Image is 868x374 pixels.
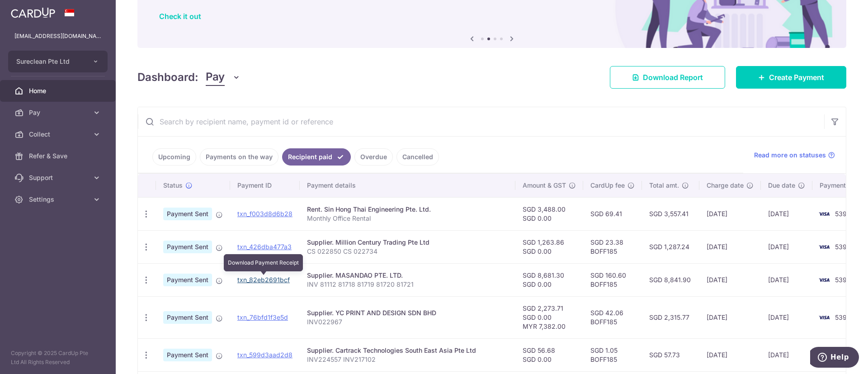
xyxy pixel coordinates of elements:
[396,148,439,166] a: Cancelled
[699,338,761,371] td: [DATE]
[761,338,812,371] td: [DATE]
[815,275,833,285] img: Bank Card
[768,181,795,190] span: Due date
[29,86,89,95] span: Home
[307,355,508,364] p: INV224557 INV217102
[300,174,515,197] th: Payment details
[282,148,351,166] a: Recipient paid
[835,243,849,251] span: 5391
[163,311,212,324] span: Payment Sent
[699,263,761,296] td: [DATE]
[237,243,292,251] a: txn_426dba477a3
[815,208,833,219] img: Bank Card
[307,238,508,247] div: Supplier. Million Century Trading Pte Ltd
[761,230,812,263] td: [DATE]
[307,271,508,280] div: Supplier. MASANDAO PTE. LTD.
[237,210,292,218] a: txn_f003d8d6b28
[642,338,699,371] td: SGD 57.73
[515,230,583,263] td: SGD 1,263.86 SGD 0.00
[761,296,812,338] td: [DATE]
[237,351,292,359] a: txn_599d3aad2d8
[815,241,833,252] img: Bank Card
[14,32,101,41] p: [EMAIL_ADDRESS][DOMAIN_NAME]
[224,254,303,271] div: Download Payment Receipt
[754,151,826,160] span: Read more on statuses
[815,312,833,323] img: Bank Card
[642,296,699,338] td: SGD 2,315.77
[206,69,241,86] button: Pay
[810,347,859,369] iframe: Opens a widget where you can find more information
[736,66,846,89] a: Create Payment
[769,72,824,83] span: Create Payment
[642,263,699,296] td: SGD 8,841.90
[515,338,583,371] td: SGD 56.68 SGD 0.00
[643,72,703,83] span: Download Report
[707,181,744,190] span: Charge date
[206,69,225,86] span: Pay
[515,263,583,296] td: SGD 8,681.30 SGD 0.00
[699,296,761,338] td: [DATE]
[307,205,508,214] div: Rent. Sin Hong Thai Engineering Pte. Ltd.
[29,173,89,182] span: Support
[761,263,812,296] td: [DATE]
[761,197,812,230] td: [DATE]
[307,317,508,327] p: INV022967
[237,313,288,321] a: txn_76bfd1f3e5d
[8,51,108,72] button: Sureclean Pte Ltd
[583,296,642,338] td: SGD 42.06 BOFF185
[230,174,300,197] th: Payment ID
[515,296,583,338] td: SGD 2,273.71 SGD 0.00 MYR 7,382.00
[354,148,393,166] a: Overdue
[307,308,508,317] div: Supplier. YC PRINT AND DESIGN SDN BHD
[29,195,89,204] span: Settings
[200,148,278,166] a: Payments on the way
[29,108,89,117] span: Pay
[754,151,835,160] a: Read more on statuses
[138,107,824,136] input: Search by recipient name, payment id or reference
[163,241,212,253] span: Payment Sent
[649,181,679,190] span: Total amt.
[29,130,89,139] span: Collect
[16,57,83,66] span: Sureclean Pte Ltd
[307,346,508,355] div: Supplier. Cartrack Technologies South East Asia Pte Ltd
[163,208,212,220] span: Payment Sent
[237,276,290,284] a: txn_82eb2691bcf
[583,230,642,263] td: SGD 23.38 BOFF185
[163,274,212,286] span: Payment Sent
[583,197,642,230] td: SGD 69.41
[307,214,508,223] p: Monthly Office Rental
[583,263,642,296] td: SGD 160.60 BOFF185
[159,12,201,21] a: Check it out
[835,210,849,218] span: 5391
[610,66,725,89] a: Download Report
[642,230,699,263] td: SGD 1,287.24
[307,247,508,256] p: CS 022850 CS 022734
[699,230,761,263] td: [DATE]
[515,197,583,230] td: SGD 3,488.00 SGD 0.00
[583,338,642,371] td: SGD 1.05 BOFF185
[29,151,89,161] span: Refer & Save
[523,181,566,190] span: Amount & GST
[152,148,196,166] a: Upcoming
[137,69,198,85] h4: Dashboard:
[163,349,212,361] span: Payment Sent
[642,197,699,230] td: SGD 3,557.41
[11,7,55,18] img: CardUp
[163,181,183,190] span: Status
[590,181,625,190] span: CardUp fee
[699,197,761,230] td: [DATE]
[835,276,849,284] span: 5391
[307,280,508,289] p: INV 81112 81718 81719 81720 81721
[835,313,849,321] span: 5391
